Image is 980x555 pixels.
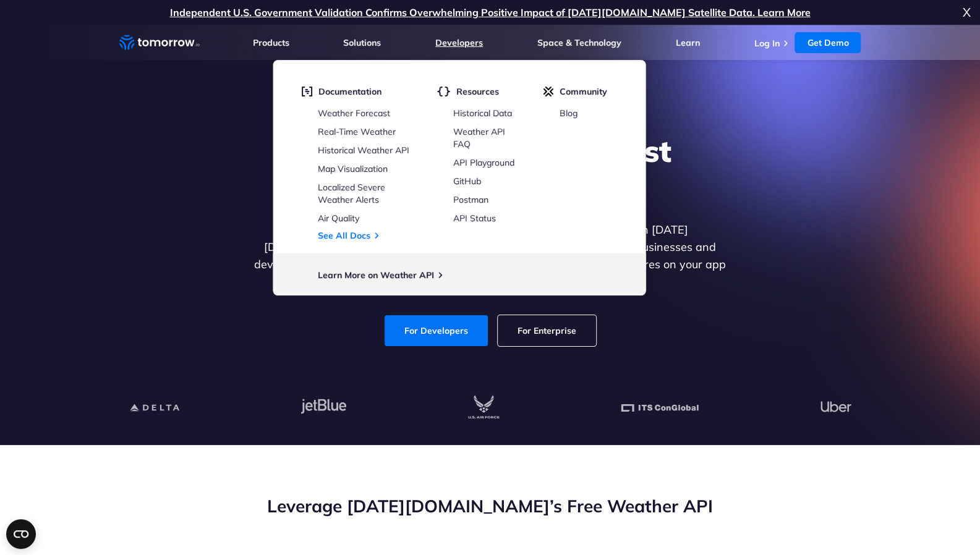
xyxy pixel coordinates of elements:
a: Weather Forecast [318,108,390,119]
a: Postman [453,194,488,205]
a: GitHub [453,176,481,187]
a: See All Docs [318,230,370,241]
a: Map Visualization [318,163,388,174]
span: Resources [456,86,499,97]
a: Products [253,37,289,48]
a: Get Demo [795,32,861,53]
a: Historical Weather API [318,145,409,156]
a: Independent U.S. Government Validation Confirms Overwhelming Positive Impact of [DATE][DOMAIN_NAM... [170,6,811,19]
a: Solutions [343,37,381,48]
img: brackets.svg [437,86,450,97]
a: Localized Severe Weather Alerts [318,182,385,205]
a: Learn More on Weather API [318,269,434,281]
span: Documentation [318,86,381,97]
a: Home link [119,33,200,52]
h1: Explore the World’s Best Weather API [252,132,729,206]
a: Blog [560,108,577,119]
span: Community [560,86,607,97]
p: Get reliable and precise weather data through our free API. Count on [DATE][DOMAIN_NAME] for quic... [252,221,729,290]
a: For Developers [385,315,488,346]
img: tio-c.svg [543,86,553,97]
a: Real-Time Weather [318,126,396,137]
a: Learn [676,37,700,48]
a: Historical Data [453,108,512,119]
a: Space & Technology [537,37,621,48]
a: Developers [435,37,483,48]
a: Air Quality [318,213,359,224]
a: For Enterprise [498,315,596,346]
a: API Status [453,213,496,224]
a: Log In [754,38,779,49]
button: Open CMP widget [6,519,36,549]
a: API Playground [453,157,514,168]
a: Weather API FAQ [453,126,505,150]
h2: Leverage [DATE][DOMAIN_NAME]’s Free Weather API [119,494,861,518]
img: doc.svg [301,86,312,97]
